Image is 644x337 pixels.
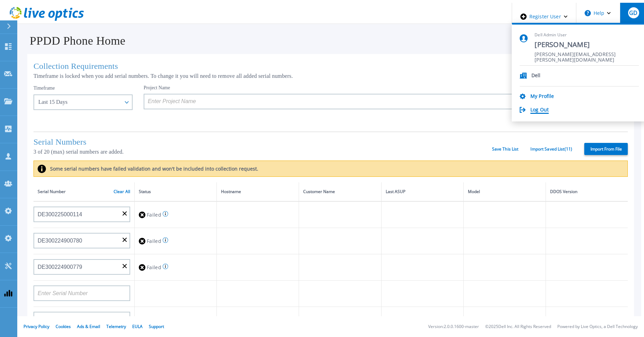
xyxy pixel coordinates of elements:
[149,324,164,329] a: Support
[139,208,212,221] div: Failed
[38,188,130,195] div: Serial Number
[530,93,554,100] a: My Profile
[492,147,519,152] a: Save This List
[535,40,639,49] span: [PERSON_NAME]
[584,143,628,155] label: Import From File
[77,324,100,329] a: Ads & Email
[530,107,549,113] a: Log Out
[530,147,572,152] a: Import Saved List ( 11 )
[56,324,71,329] a: Cookies
[33,73,628,79] p: Timeframe is locked when you add serial numbers. To change it you will need to remove all added s...
[535,52,639,58] span: [PERSON_NAME][EMAIL_ADDRESS][PERSON_NAME][DOMAIN_NAME]
[33,259,130,275] input: Enter Serial Number
[576,3,619,24] button: Help
[381,182,463,201] th: Last ASUP
[144,85,170,90] label: Project Name
[132,324,143,329] a: EULA
[463,182,546,201] th: Model
[629,10,637,16] span: GD
[106,324,126,329] a: Telemetry
[33,137,492,147] h1: Serial Numbers
[20,34,125,47] h1: PPDD Phone Home
[38,99,120,105] div: Last 15 Days
[557,325,638,329] li: Powered by Live Optics, a Dell Technology
[531,73,541,79] p: Dell
[546,182,628,201] th: DDOS Version
[512,3,576,30] div: Register User
[33,207,130,222] input: Enter Serial Number
[139,261,212,274] div: Failed
[23,324,49,329] a: Privacy Policy
[135,182,217,201] th: Status
[33,285,130,301] input: Enter Serial Number
[428,325,479,329] li: Version: 2.0.0.1600-master
[46,165,258,172] label: Some serial numbers have failed validation and won't be included into collection request.
[139,235,212,247] div: Failed
[217,182,299,201] th: Hostname
[535,32,639,38] span: Dell Admin User
[114,189,130,194] a: Clear All
[299,182,381,201] th: Customer Name
[33,85,55,91] label: Timeframe
[144,94,518,109] input: Enter Project Name
[33,233,130,248] input: Enter Serial Number
[33,62,628,71] h1: Collection Requirements
[485,325,551,329] li: © 2025 Dell Inc. All Rights Reserved
[33,312,130,327] input: Enter Serial Number
[33,149,492,155] p: 3 of 20 (max) serial numbers are added.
